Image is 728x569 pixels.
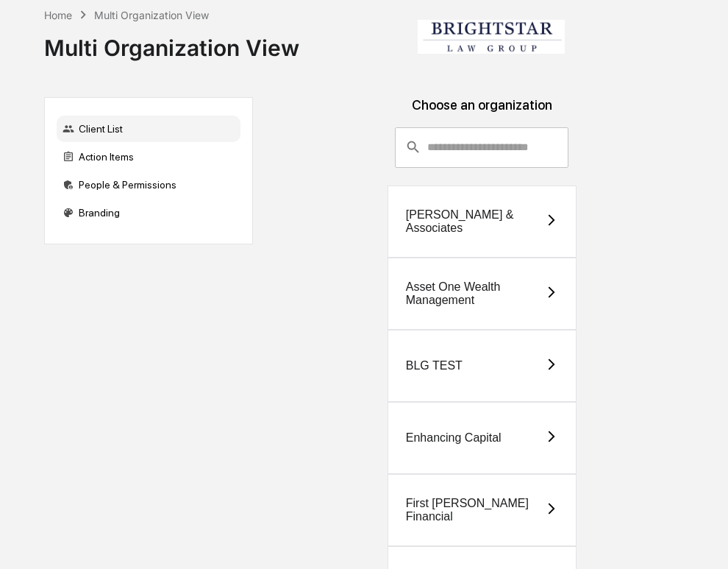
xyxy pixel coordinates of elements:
div: People & Permissions [57,172,240,198]
div: Enhancing Capital [406,431,502,445]
div: Asset One Wealth Management [406,280,545,307]
div: Multi Organization View [44,23,299,61]
div: Action Items [57,144,240,170]
div: Home [44,9,72,21]
div: Choose an organization [265,97,699,127]
div: consultant-dashboard__filter-organizations-search-bar [395,127,568,167]
div: Branding [57,199,240,226]
div: Multi Organization View [94,9,209,21]
div: Client List [57,116,240,142]
img: Brightstar Law Group [418,20,565,54]
div: BLG TEST [406,359,463,372]
div: [PERSON_NAME] & Associates [406,208,545,235]
div: First [PERSON_NAME] Financial [406,497,545,523]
